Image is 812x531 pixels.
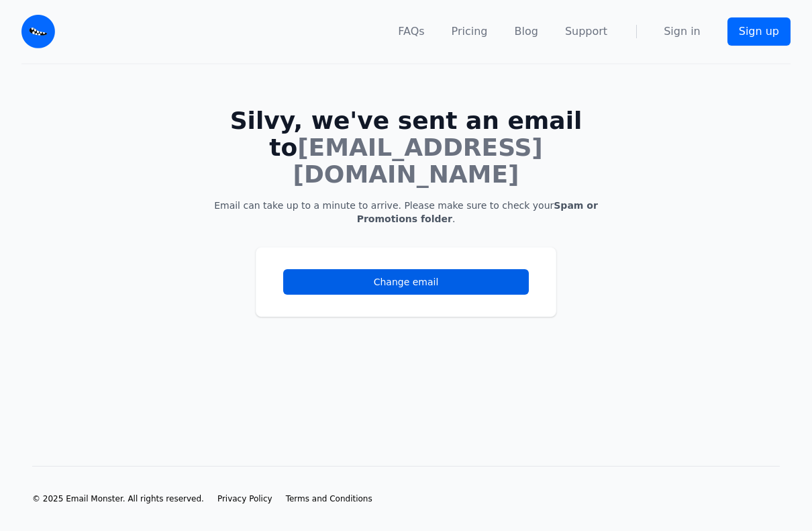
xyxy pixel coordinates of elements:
[293,134,542,188] span: [EMAIL_ADDRESS][DOMAIN_NAME]
[727,17,791,46] a: Sign up
[565,23,607,40] a: Support
[217,493,272,504] a: Privacy Policy
[213,199,599,226] p: Email can take up to a minute to arrive. Please make sure to check your .
[664,23,701,40] a: Sign in
[286,493,372,504] a: Terms and Conditions
[283,269,529,295] a: Change email
[286,494,372,503] span: Terms and Conditions
[515,23,538,40] a: Blog
[32,493,204,504] li: © 2025 Email Monster. All rights reserved.
[357,200,598,224] b: Spam or Promotions folder
[452,23,488,40] a: Pricing
[21,15,55,48] img: Email Monster
[217,494,272,503] span: Privacy Policy
[213,107,599,188] h1: Silvy, we've sent an email to
[398,23,424,40] a: FAQs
